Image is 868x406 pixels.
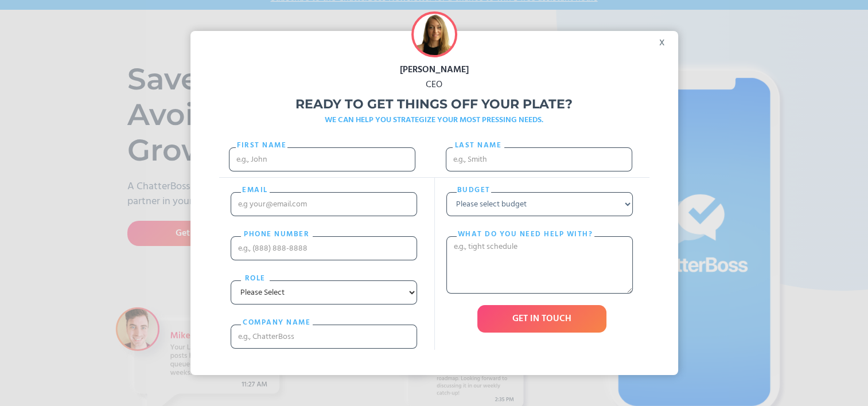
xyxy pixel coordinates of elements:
label: First Name [236,140,287,151]
input: e.g., John [229,147,415,171]
label: email [241,185,270,196]
strong: WE CAN HELP YOU STRATEGIZE YOUR MOST PRESSING NEEDS. [325,114,543,127]
input: GET IN TOUCH [477,305,606,333]
label: Role [241,273,270,284]
form: Freebie Popup Form 2021 [219,133,649,360]
input: e.g., ChatterBoss [231,325,417,349]
label: Budget [457,185,491,196]
label: What do you need help with? [457,229,594,240]
input: e.g your@email.com [231,192,417,216]
input: e.g., (888) 888-8888 [231,236,417,260]
label: PHONE nUMBER [241,229,313,240]
label: Last name [453,140,504,151]
strong: Ready to get things off your plate? [295,96,573,112]
div: CEO [190,77,678,92]
div: x [652,31,678,48]
div: [PERSON_NAME] [190,63,678,77]
input: e.g., Smith [446,147,632,171]
label: cOMPANY NAME [241,317,313,329]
